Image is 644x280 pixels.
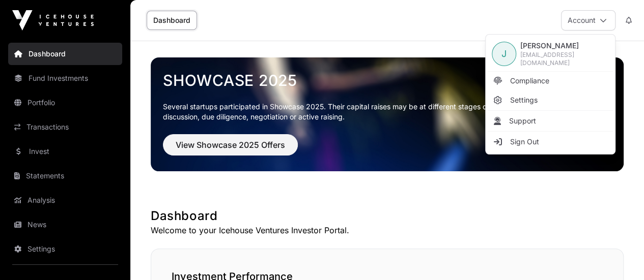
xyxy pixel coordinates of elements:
span: [PERSON_NAME] [520,41,609,51]
p: Several startups participated in Showcase 2025. Their capital raises may be at different stages o... [163,102,505,122]
span: Settings [510,95,538,105]
a: Invest [8,140,122,163]
button: View Showcase 2025 Offers [163,134,298,155]
span: Support [509,116,536,126]
a: Fund Investments [8,67,122,89]
a: Compliance [488,72,613,90]
span: J [501,47,507,61]
span: Compliance [510,76,549,86]
span: Sign Out [510,137,539,147]
a: Dashboard [147,11,197,30]
a: View Showcase 2025 Offers [163,144,298,154]
p: Welcome to your Icehouse Ventures Investor Portal. [151,224,624,236]
li: Support [488,112,613,130]
img: Showcase 2025 [151,57,624,171]
span: View Showcase 2025 Offers [176,139,285,151]
a: Showcase 2025 [163,71,611,89]
a: Settings [8,238,122,260]
a: Dashboard [8,43,122,65]
img: Icehouse Ventures Logo [12,10,94,30]
iframe: Chat Widget [593,231,644,280]
li: Sign Out [488,133,613,151]
span: [EMAIL_ADDRESS][DOMAIN_NAME] [520,51,609,67]
a: Settings [488,91,613,109]
a: News [8,213,122,236]
a: Portfolio [8,91,122,114]
h1: Dashboard [151,208,624,224]
a: Transactions [8,116,122,138]
a: Analysis [8,189,122,211]
button: Account [561,10,615,30]
a: Statements [8,165,122,187]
